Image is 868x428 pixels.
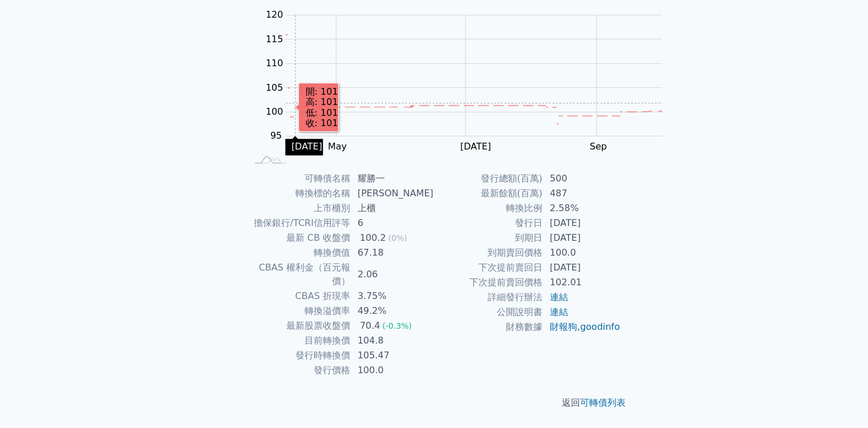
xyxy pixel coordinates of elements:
[434,290,543,305] td: 詳細發行辦法
[434,260,543,275] td: 下次提前賣回日
[247,201,351,216] td: 上市櫃別
[247,348,351,363] td: 發行時轉換價
[351,348,434,363] td: 105.47
[328,141,347,152] tspan: May
[434,186,543,201] td: 最新餘額(百萬)
[260,9,680,152] g: Chart
[351,333,434,348] td: 104.8
[543,201,621,216] td: 2.58%
[266,58,283,68] tspan: 110
[434,320,543,334] td: 財務數據
[388,233,407,243] span: (0%)
[543,186,621,201] td: 487
[351,245,434,260] td: 67.18
[434,231,543,245] td: 到期日
[543,216,621,231] td: [DATE]
[550,321,577,332] a: 財報狗
[543,260,621,275] td: [DATE]
[434,245,543,260] td: 到期賣回價格
[233,396,635,410] p: 返回
[580,397,626,408] a: 可轉債列表
[247,289,351,304] td: CBAS 折現率
[358,319,383,333] div: 70.4
[266,106,283,117] tspan: 100
[351,304,434,318] td: 49.2%
[266,82,283,93] tspan: 105
[580,321,620,332] a: goodinfo
[351,201,434,216] td: 上櫃
[247,363,351,378] td: 發行價格
[434,171,543,186] td: 發行總額(百萬)
[286,35,663,124] g: Series
[266,34,283,45] tspan: 115
[358,231,388,245] div: 100.2
[270,130,282,141] tspan: 95
[247,260,351,289] td: CBAS 權利金（百元報價）
[351,186,434,201] td: [PERSON_NAME]
[247,245,351,260] td: 轉換價值
[543,245,621,260] td: 100.0
[383,321,412,330] span: (-0.3%)
[351,216,434,231] td: 6
[351,363,434,378] td: 100.0
[247,304,351,318] td: 轉換溢價率
[550,292,568,302] a: 連結
[266,9,283,20] tspan: 120
[543,171,621,186] td: 500
[247,231,351,245] td: 最新 CB 收盤價
[460,141,491,152] tspan: [DATE]
[543,320,621,334] td: ,
[550,306,568,317] a: 連結
[434,216,543,231] td: 發行日
[247,318,351,333] td: 最新股票收盤價
[434,201,543,216] td: 轉換比例
[351,289,434,304] td: 3.75%
[247,171,351,186] td: 可轉債名稱
[543,275,621,290] td: 102.01
[434,305,543,320] td: 公開說明書
[434,275,543,290] td: 下次提前賣回價格
[543,231,621,245] td: [DATE]
[351,260,434,289] td: 2.06
[590,141,607,152] tspan: Sep
[247,333,351,348] td: 目前轉換價
[247,186,351,201] td: 轉換標的名稱
[247,216,351,231] td: 擔保銀行/TCRI信用評等
[351,171,434,186] td: 耀勝一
